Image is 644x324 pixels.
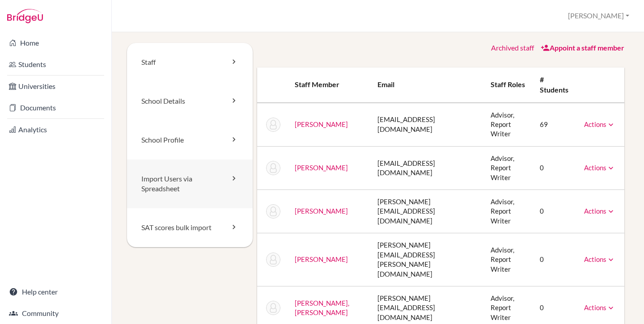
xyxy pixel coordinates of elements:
img: Bridge-U [7,9,43,23]
a: Appoint a staff member [541,43,624,52]
a: [PERSON_NAME], [PERSON_NAME] [295,299,349,316]
a: Actions [584,303,615,311]
a: School Details [127,82,253,121]
td: 69 [533,103,577,147]
a: Students [2,55,110,73]
a: Actions [584,255,615,263]
a: [PERSON_NAME] [295,255,348,263]
a: Help center [2,283,110,301]
td: [EMAIL_ADDRESS][DOMAIN_NAME] [370,103,483,147]
a: Archived staff [491,43,534,52]
img: Saira Akram [266,118,280,132]
th: # students [533,67,577,103]
a: Actions [584,207,615,215]
a: Staff [127,43,253,82]
td: Advisor, Report Writer [483,103,533,147]
a: Home [2,34,110,52]
td: Advisor, Report Writer [483,233,533,286]
td: [PERSON_NAME][EMAIL_ADDRESS][PERSON_NAME][DOMAIN_NAME] [370,233,483,286]
td: Advisor, Report Writer [483,190,533,233]
td: 0 [533,190,577,233]
a: [PERSON_NAME] [295,207,348,215]
a: Community [2,304,110,322]
a: SAT scores bulk import [127,208,253,247]
img: Najla Hashmi [266,204,280,219]
button: [PERSON_NAME] [564,8,633,24]
a: Import Users via Spreadsheet [127,160,253,209]
img: Fatima Farooq [266,161,280,175]
th: Staff member [288,67,370,103]
a: [PERSON_NAME] [295,120,348,128]
td: Advisor, Report Writer [483,146,533,189]
td: [EMAIL_ADDRESS][DOMAIN_NAME] [370,146,483,189]
td: [PERSON_NAME][EMAIL_ADDRESS][DOMAIN_NAME] [370,190,483,233]
th: Email [370,67,483,103]
a: Documents [2,99,110,117]
td: 0 [533,233,577,286]
a: Actions [584,164,615,172]
a: Analytics [2,121,110,139]
th: Staff roles [483,67,533,103]
a: Actions [584,120,615,128]
td: 0 [533,146,577,189]
img: Nadine Murtaza [266,252,280,267]
a: Universities [2,77,110,95]
img: Samiya Mahir Sheikh [266,301,280,315]
a: [PERSON_NAME] [295,164,348,172]
a: School Profile [127,121,253,160]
